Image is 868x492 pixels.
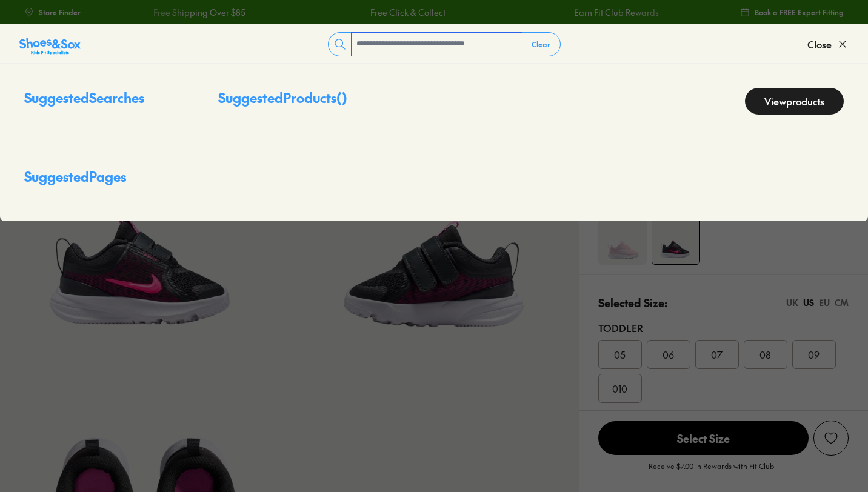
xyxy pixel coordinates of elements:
[808,347,820,362] span: 09
[711,347,723,362] span: 07
[153,6,245,19] a: Free Shipping Over $85
[24,1,81,23] a: Store Finder
[803,296,814,309] div: US
[612,381,627,396] span: 010
[598,321,849,335] div: Toddler
[24,88,170,118] p: Suggested Searches
[370,6,445,19] a: Free Click & Collect
[522,33,560,55] button: Clear
[740,1,844,23] a: Book a FREE Expert Fitting
[598,421,809,456] button: Select Size
[598,421,809,455] span: Select Size
[663,347,674,362] span: 06
[573,6,658,19] a: Earn Fit Club Rewards
[19,35,81,54] a: Shoes &amp; Sox
[807,37,832,52] span: Close
[652,217,699,264] img: 4-564079_1
[813,421,849,456] button: Add to Wishlist
[598,216,647,265] img: 4-557358_1
[755,7,844,18] span: Book a FREE Expert Fitting
[218,88,347,115] p: Suggested Products
[760,347,771,362] span: 08
[598,294,667,311] p: Selected Size:
[19,37,81,56] img: SNS_Logo_Responsive.svg
[819,296,830,309] div: EU
[614,347,626,362] span: 05
[336,88,347,107] span: ( )
[835,296,849,309] div: CM
[24,167,170,196] p: Suggested Pages
[745,88,844,115] a: Viewproducts
[649,460,774,482] p: Receive $7.00 in Rewards with Fit Club
[786,296,798,309] div: UK
[39,7,81,18] span: Store Finder
[807,31,849,58] button: Close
